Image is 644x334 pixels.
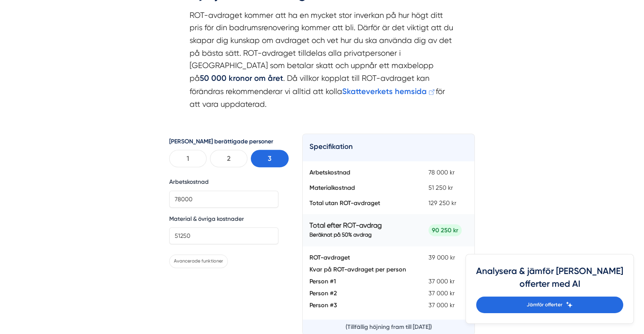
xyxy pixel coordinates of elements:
[210,150,247,167] button: 2
[422,277,474,285] div: 37 000 kr
[342,87,436,96] a: Skatteverkets hemsida
[303,301,415,309] div: Person # 3
[169,254,228,268] button: Avancerade funktioner
[422,289,474,297] div: 37 000 kr
[476,265,623,297] h4: Analysera & jämför [PERSON_NAME] offerter med AI
[422,168,474,177] div: 78 000 kr
[169,214,278,224] label: Material & övriga kostnader
[422,183,474,192] div: 51 250 kr
[169,177,278,187] label: Arbetskostnad
[428,224,462,236] span: 90 250 kr
[309,141,468,154] h5: Specifikation
[476,297,623,313] a: Jämför offerter
[251,150,288,167] button: 3
[422,199,474,207] div: 129 250 kr
[309,221,408,230] p: Total efter ROT-avdrag
[200,74,283,83] strong: 50 000 kronor om året
[527,301,562,309] span: Jämför offerter
[303,199,415,207] div: Total utan ROT-avdraget
[303,277,415,285] div: Person # 1
[303,289,415,297] div: Person # 2
[422,253,474,262] div: 39 000 kr
[303,183,415,192] div: Materialkostnad
[169,137,289,146] h6: [PERSON_NAME] berättigade personer
[303,168,415,177] div: Arbetskostnad
[342,87,427,96] strong: Skatteverkets hemsida
[422,301,474,309] div: 37 000 kr
[190,9,455,111] p: ROT-avdraget kommer att ha en mycket stor inverkan på hur högt ditt pris för din badrumsrenoverin...
[303,253,415,262] div: ROT-avdraget
[303,265,475,277] div: Kvar på ROT-avdraget per person
[309,231,408,240] p: Beräknat på 50% avdrag
[169,150,207,167] button: 1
